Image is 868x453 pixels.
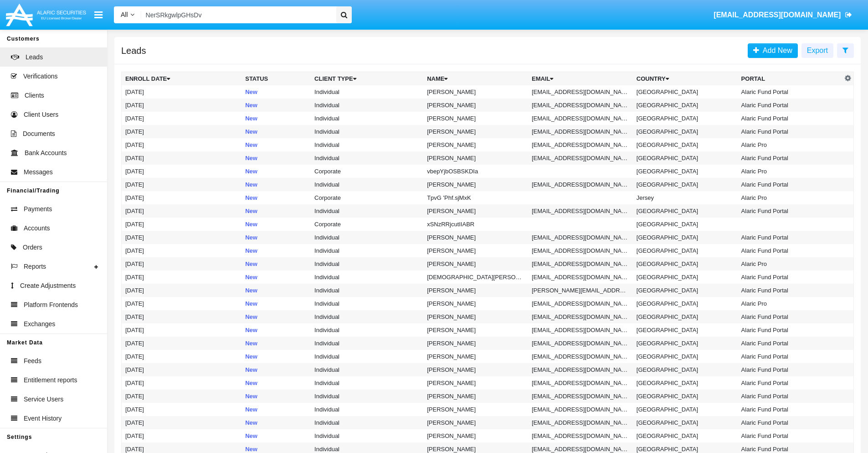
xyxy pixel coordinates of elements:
[528,151,633,165] td: [EMAIL_ADDRESS][DOMAIN_NAME]
[528,178,633,191] td: [EMAIL_ADDRESS][DOMAIN_NAME]
[738,191,842,204] td: Alaric Pro
[801,43,833,58] button: Export
[633,297,738,310] td: [GEOGRAPHIC_DATA]
[241,138,311,151] td: New
[122,376,242,390] td: [DATE]
[241,85,311,99] td: New
[122,429,242,443] td: [DATE]
[24,414,62,423] span: Event History
[423,390,528,403] td: [PERSON_NAME]
[528,323,633,337] td: [EMAIL_ADDRESS][DOMAIN_NAME]
[528,337,633,350] td: [EMAIL_ADDRESS][DOMAIN_NAME]
[423,350,528,363] td: [PERSON_NAME]
[633,403,738,416] td: [GEOGRAPHIC_DATA]
[122,350,242,363] td: [DATE]
[311,72,423,86] th: Client Type
[633,244,738,257] td: [GEOGRAPHIC_DATA]
[738,138,842,151] td: Alaric Pro
[122,138,242,151] td: [DATE]
[311,363,423,376] td: Individual
[122,403,242,416] td: [DATE]
[122,112,242,125] td: [DATE]
[122,204,242,218] td: [DATE]
[528,99,633,112] td: [EMAIL_ADDRESS][DOMAIN_NAME]
[738,390,842,403] td: Alaric Fund Portal
[122,257,242,271] td: [DATE]
[24,262,46,271] span: Reports
[24,395,63,404] span: Service Users
[633,429,738,443] td: [GEOGRAPHIC_DATA]
[738,363,842,376] td: Alaric Fund Portal
[24,356,41,366] span: Feeds
[241,191,311,204] td: New
[141,6,333,23] input: Search
[528,284,633,297] td: [PERSON_NAME][EMAIL_ADDRESS][DOMAIN_NAME]
[633,178,738,191] td: [GEOGRAPHIC_DATA]
[311,323,423,337] td: Individual
[633,257,738,271] td: [GEOGRAPHIC_DATA]
[528,125,633,138] td: [EMAIL_ADDRESS][DOMAIN_NAME]
[633,165,738,178] td: [GEOGRAPHIC_DATA]
[311,337,423,350] td: Individual
[423,99,528,112] td: [PERSON_NAME]
[241,271,311,284] td: New
[423,429,528,443] td: [PERSON_NAME]
[241,363,311,376] td: New
[23,129,55,139] span: Documents
[633,271,738,284] td: [GEOGRAPHIC_DATA]
[528,376,633,390] td: [EMAIL_ADDRESS][DOMAIN_NAME]
[122,323,242,337] td: [DATE]
[241,244,311,257] td: New
[122,284,242,297] td: [DATE]
[24,204,52,214] span: Payments
[311,138,423,151] td: Individual
[423,151,528,165] td: [PERSON_NAME]
[311,151,423,165] td: Individual
[122,85,242,99] td: [DATE]
[738,151,842,165] td: Alaric Fund Portal
[738,125,842,138] td: Alaric Fund Portal
[24,319,55,329] span: Exchanges
[311,112,423,125] td: Individual
[241,310,311,323] td: New
[528,350,633,363] td: [EMAIL_ADDRESS][DOMAIN_NAME]
[122,125,242,138] td: [DATE]
[241,218,311,231] td: New
[759,47,792,54] span: Add New
[423,337,528,350] td: [PERSON_NAME]
[633,218,738,231] td: [GEOGRAPHIC_DATA]
[241,257,311,271] td: New
[738,376,842,390] td: Alaric Fund Portal
[528,231,633,244] td: [EMAIL_ADDRESS][DOMAIN_NAME]
[122,244,242,257] td: [DATE]
[528,85,633,99] td: [EMAIL_ADDRESS][DOMAIN_NAME]
[738,310,842,323] td: Alaric Fund Portal
[5,1,87,28] img: Logo image
[241,231,311,244] td: New
[738,85,842,99] td: Alaric Fund Portal
[241,125,311,138] td: New
[25,148,67,158] span: Bank Accounts
[423,363,528,376] td: [PERSON_NAME]
[311,376,423,390] td: Individual
[633,191,738,204] td: Jersey
[528,271,633,284] td: [EMAIL_ADDRESS][DOMAIN_NAME]
[26,52,43,62] span: Leads
[241,350,311,363] td: New
[633,310,738,323] td: [GEOGRAPHIC_DATA]
[633,323,738,337] td: [GEOGRAPHIC_DATA]
[311,310,423,323] td: Individual
[738,337,842,350] td: Alaric Fund Portal
[738,112,842,125] td: Alaric Fund Portal
[738,297,842,310] td: Alaric Pro
[423,376,528,390] td: [PERSON_NAME]
[738,72,842,86] th: Portal
[121,11,128,18] span: All
[709,2,857,28] a: [EMAIL_ADDRESS][DOMAIN_NAME]
[738,429,842,443] td: Alaric Fund Portal
[311,125,423,138] td: Individual
[423,284,528,297] td: [PERSON_NAME]
[423,218,528,231] td: xSNzRRjcutIIABR
[633,112,738,125] td: [GEOGRAPHIC_DATA]
[423,310,528,323] td: [PERSON_NAME]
